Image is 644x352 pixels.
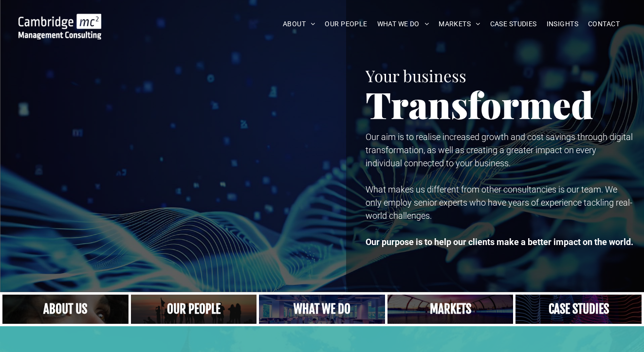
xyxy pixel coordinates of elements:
span: Our aim is to realise increased growth and cost savings through digital transformation, as well a... [366,132,633,168]
span: What makes us different from other consultancies is our team. We only employ senior experts who h... [366,184,632,221]
img: Go to Homepage [18,14,102,39]
a: Close up of woman's face, centered on her eyes [2,295,129,324]
a: WHAT WE DO [372,17,434,32]
a: Your Business Transformed | Cambridge Management Consulting [18,15,102,25]
a: MARKETS [434,17,485,32]
span: Your business [366,65,466,86]
a: A crowd in silhouette at sunset, on a rise or lookout point [131,295,257,324]
span: Transformed [366,80,593,128]
a: ABOUT [278,17,320,32]
a: OUR PEOPLE [320,17,372,32]
a: A yoga teacher lifting his whole body off the ground in the peacock pose [259,295,385,324]
a: Our Markets | Cambridge Management Consulting [387,295,514,324]
a: CONTACT [583,17,625,32]
a: CASE STUDIES | See an Overview of All Our Case Studies | Cambridge Management Consulting [515,295,642,324]
strong: Our purpose is to help our clients make a better impact on the world. [366,237,633,247]
a: INSIGHTS [542,17,583,32]
a: CASE STUDIES [485,17,542,32]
